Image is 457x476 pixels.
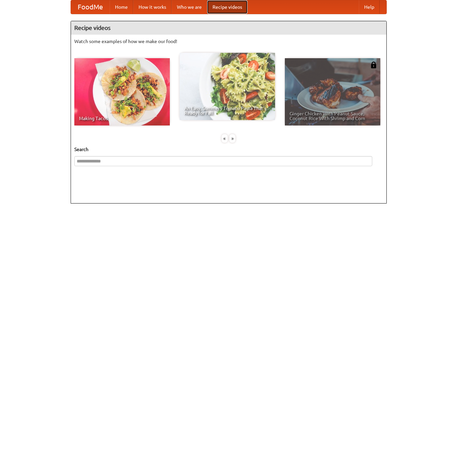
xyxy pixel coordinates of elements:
a: FoodMe [71,0,110,14]
a: Home [110,0,133,14]
img: 483408.png [370,62,377,68]
span: An Easy, Summery Tomato Pasta That's Ready for Fall [184,106,270,115]
a: An Easy, Summery Tomato Pasta That's Ready for Fall [180,53,275,120]
a: How it works [133,0,172,14]
h4: Recipe videos [71,21,386,35]
a: Recipe videos [207,0,247,14]
a: Making Tacos [74,58,170,125]
a: Who we are [172,0,207,14]
a: Help [359,0,380,14]
div: » [229,134,235,143]
h5: Search [74,146,383,153]
p: Watch some examples of how we make our food! [74,38,383,45]
div: « [222,134,228,143]
span: Making Tacos [79,116,165,121]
